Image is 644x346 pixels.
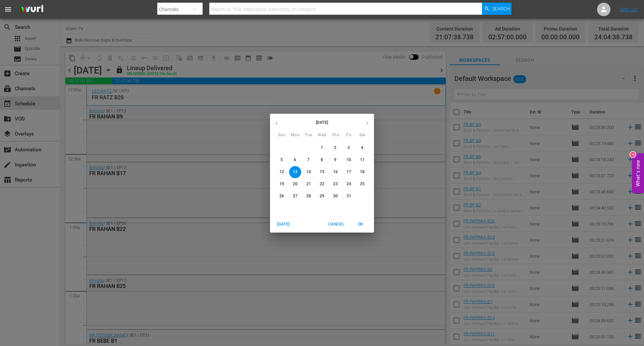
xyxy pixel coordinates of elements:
button: 9 [329,154,341,166]
span: Mon [289,132,301,139]
p: 31 [346,193,351,199]
p: 20 [293,181,298,187]
button: 30 [329,190,341,202]
button: 13 [289,166,301,178]
p: 27 [293,193,298,199]
button: 29 [316,190,328,202]
p: 13 [293,169,298,175]
span: Sun [276,132,288,139]
button: 3 [343,142,355,154]
button: Cancel [326,219,347,230]
button: 11 [356,154,368,166]
span: Cancel [328,221,344,228]
button: 5 [276,154,288,166]
button: 15 [316,166,328,178]
button: 17 [343,166,355,178]
button: 8 [316,154,328,166]
img: ans4CAIJ8jUAAAAAAAAAAAAAAAAAAAAAAAAgQb4GAAAAAAAAAAAAAAAAAAAAAAAAJMjXAAAAAAAAAAAAAAAAAAAAAAAAgAT5G... [16,2,48,17]
p: 16 [333,169,338,175]
button: Open Feedback Widget [632,153,644,193]
p: 22 [320,181,324,187]
button: 14 [303,166,315,178]
button: 10 [343,154,355,166]
button: 6 [289,154,301,166]
button: 16 [329,166,341,178]
p: 30 [333,193,338,199]
p: [DATE] [283,119,361,126]
p: 6 [294,157,296,163]
button: 24 [343,178,355,190]
button: 20 [289,178,301,190]
button: 19 [276,178,288,190]
button: 18 [356,166,368,178]
div: 10 [630,152,636,157]
p: 11 [360,157,365,163]
button: [DATE] [273,219,294,230]
p: 26 [279,193,284,199]
button: 1 [316,142,328,154]
p: 5 [280,157,283,163]
p: 28 [306,193,311,199]
button: 12 [276,166,288,178]
p: 21 [306,181,311,187]
p: 9 [334,157,336,163]
p: 10 [346,157,351,163]
button: 23 [329,178,341,190]
span: Sat [356,132,368,139]
button: 31 [343,190,355,202]
span: Wed [316,132,328,139]
p: 7 [307,157,310,163]
p: 17 [346,169,351,175]
button: 22 [316,178,328,190]
p: 19 [279,181,284,187]
span: Fri [343,132,355,139]
span: OK [353,221,369,228]
p: 29 [320,193,324,199]
button: 2 [329,142,341,154]
p: 3 [347,145,350,151]
span: [DATE] [275,221,291,228]
p: 1 [321,145,323,151]
button: 7 [303,154,315,166]
p: 2 [334,145,336,151]
button: 4 [356,142,368,154]
button: 28 [303,190,315,202]
button: 25 [356,178,368,190]
p: 23 [333,181,338,187]
p: 8 [321,157,323,163]
span: menu [4,5,12,13]
p: 14 [306,169,311,175]
button: OK [350,219,371,230]
p: 15 [320,169,324,175]
span: Thu [329,132,341,139]
button: 27 [289,190,301,202]
p: 18 [360,169,365,175]
span: Tue [303,132,315,139]
p: 25 [360,181,365,187]
button: 26 [276,190,288,202]
p: 24 [346,181,351,187]
span: Search [492,3,510,15]
p: 4 [361,145,363,151]
button: 21 [303,178,315,190]
p: 12 [279,169,284,175]
a: Sign Out [620,7,638,12]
